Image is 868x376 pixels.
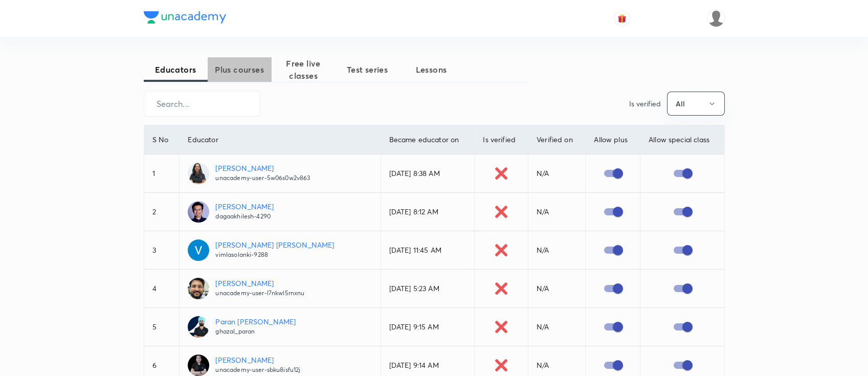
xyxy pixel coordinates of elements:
a: [PERSON_NAME]dagaakhilesh-4290 [188,201,372,223]
th: S No [144,125,180,154]
th: Is verified [475,125,528,154]
td: 3 [144,231,180,270]
th: Became educator on [381,125,475,154]
button: All [667,92,725,116]
p: vimlasolanki-9288 [215,250,334,259]
span: Free live classes [272,57,336,82]
td: [DATE] 9:15 AM [381,308,475,346]
img: avatar [617,14,627,23]
a: [PERSON_NAME]unacademy-user-sbku8isfu12j [188,355,372,376]
th: Allow plus [586,125,640,154]
p: [PERSON_NAME] [215,163,310,173]
p: ghazal_paran [215,327,296,336]
span: Educators [144,63,208,76]
td: N/A [528,270,586,308]
span: Test series [336,63,399,76]
a: [PERSON_NAME]unacademy-user-5w06s0w2v863 [188,163,372,184]
img: nikita patil [707,10,725,27]
td: [DATE] 5:23 AM [381,270,475,308]
p: [PERSON_NAME] [215,278,304,289]
span: Plus courses [208,63,272,76]
td: [DATE] 11:45 AM [381,231,475,270]
a: Paran [PERSON_NAME]ghazal_paran [188,316,372,338]
img: Company Logo [144,11,226,24]
td: N/A [528,308,586,346]
a: Company Logo [144,11,226,26]
p: Paran [PERSON_NAME] [215,316,296,327]
th: Allow special class [640,125,724,154]
p: unacademy-user-5w06s0w2v863 [215,173,310,183]
input: Search... [144,91,260,117]
td: [DATE] 8:12 AM [381,193,475,231]
p: unacademy-user-sbku8isfu12j [215,365,300,374]
td: N/A [528,193,586,231]
span: Lessons [399,63,463,76]
td: 5 [144,308,180,346]
td: N/A [528,154,586,193]
a: [PERSON_NAME]unacademy-user-l7nkwl5rnxnu [188,278,372,299]
p: [PERSON_NAME] [PERSON_NAME] [215,239,334,250]
p: [PERSON_NAME] [215,355,300,365]
p: Is verified [629,98,661,109]
td: [DATE] 8:38 AM [381,154,475,193]
td: N/A [528,231,586,270]
p: [PERSON_NAME] [215,201,274,212]
button: avatar [614,10,630,27]
td: 4 [144,270,180,308]
th: Verified on [528,125,586,154]
p: unacademy-user-l7nkwl5rnxnu [215,289,304,298]
td: 1 [144,154,180,193]
p: dagaakhilesh-4290 [215,212,274,221]
th: Educator [180,125,381,154]
td: 2 [144,193,180,231]
a: [PERSON_NAME] [PERSON_NAME]vimlasolanki-9288 [188,239,372,261]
